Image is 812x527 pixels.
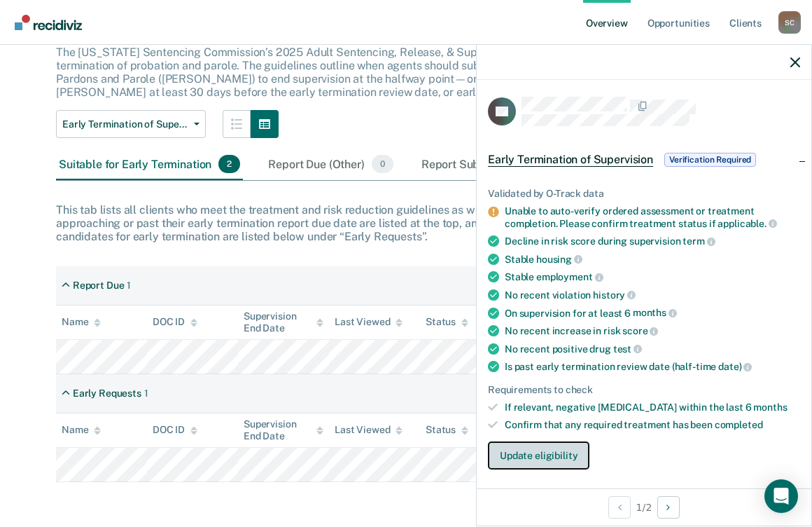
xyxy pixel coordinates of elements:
[682,235,715,247] span: term
[505,235,800,247] div: Decline in risk score during supervision
[488,384,800,396] div: Requirements to check
[505,419,800,431] div: Confirm that any required treatment has been
[62,316,101,328] div: Name
[633,307,677,318] span: months
[505,253,800,266] div: Stable
[477,137,811,182] div: Early Termination of SupervisionVerification Required
[778,11,801,34] button: Profile dropdown button
[505,402,800,413] div: If relevant, negative [MEDICAL_DATA] within the last 6
[488,188,800,200] div: Validated by O-Track data
[62,118,188,130] span: Early Termination of Supervision
[153,424,197,436] div: DOC ID
[778,11,801,34] div: S C
[613,343,642,355] span: test
[244,418,323,442] div: Supervision End Date
[505,360,800,373] div: Is past early termination review date (half-time
[505,324,800,337] div: No recent increase in risk
[73,388,141,399] div: Early Requests
[335,316,402,328] div: Last Viewed
[335,424,402,436] div: Last Viewed
[505,271,800,283] div: Stable
[753,402,787,413] span: months
[144,388,148,399] div: 1
[488,442,589,470] button: Update eligibility
[622,325,658,336] span: score
[477,488,811,526] div: 1 / 2
[505,307,800,320] div: On supervision for at least 6
[419,149,545,180] div: Report Submitted
[372,155,393,173] span: 0
[218,155,240,173] span: 2
[153,316,197,328] div: DOC ID
[426,424,468,436] div: Status
[593,289,636,301] span: history
[56,149,243,180] div: Suitable for Early Termination
[265,149,395,180] div: Report Due (Other)
[505,205,800,229] div: Unable to auto-verify ordered assessment or treatment completion. Please confirm treatment status...
[56,46,732,100] p: The [US_STATE] Sentencing Commission’s 2025 Adult Sentencing, Release, & Supervision Guidelines e...
[505,343,800,355] div: No recent positive drug
[488,153,653,167] span: Early Termination of Supervision
[426,316,468,328] div: Status
[56,203,756,244] div: This tab lists all clients who meet the treatment and risk reduction guidelines as well as the st...
[505,289,800,301] div: No recent violation
[715,419,763,430] span: completed
[536,254,582,265] span: housing
[62,424,101,436] div: Name
[608,496,631,519] button: Previous Opportunity
[764,479,798,513] div: Open Intercom Messenger
[15,15,82,30] img: Recidiviz
[244,310,323,334] div: Supervision End Date
[718,361,752,372] span: date)
[73,280,125,292] div: Report Due
[657,496,680,519] button: Next Opportunity
[127,280,131,292] div: 1
[536,271,603,282] span: employment
[664,153,756,167] span: Verification Required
